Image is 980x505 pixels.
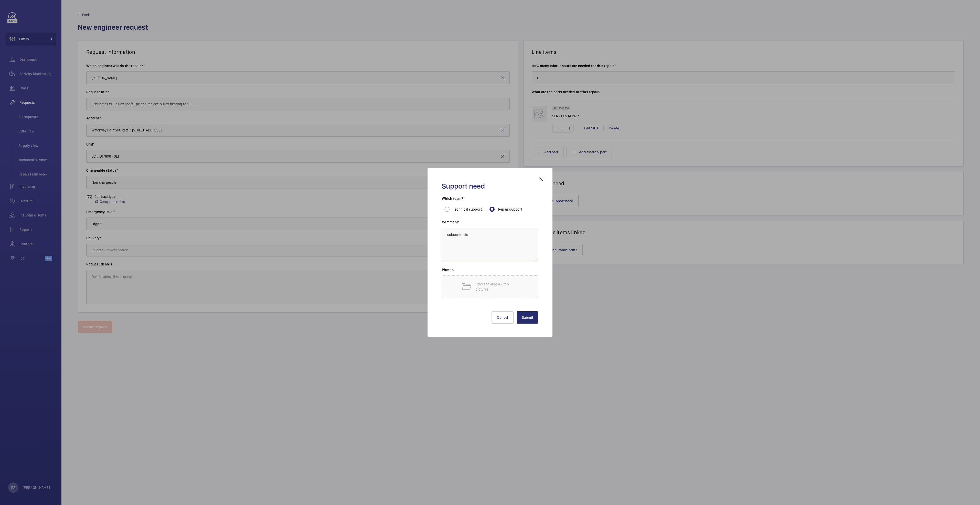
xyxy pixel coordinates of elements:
span: Repair support [498,207,522,211]
span: Technical support [453,207,482,211]
h3: Photos [442,267,538,275]
h3: Comment* [442,220,538,228]
button: Submit [517,311,538,324]
h2: Support need [442,181,538,191]
button: Cancel [492,311,514,324]
p: Select or drag & drop pictures [475,282,519,292]
h3: Which team?* [442,196,538,204]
